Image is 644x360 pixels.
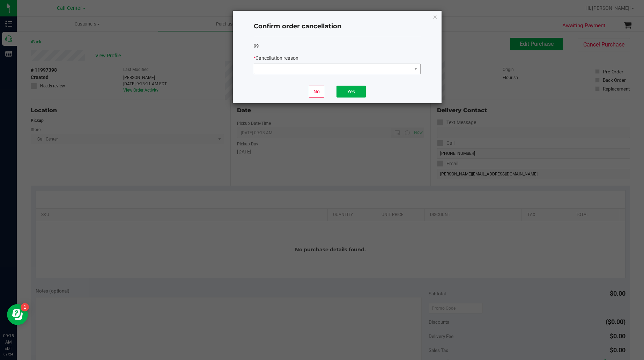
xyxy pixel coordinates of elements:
[254,22,421,31] h4: Confirm order cancellation
[336,86,366,98] button: Yes
[7,304,28,325] iframe: Resource center
[309,86,324,98] button: No
[254,43,259,49] span: 99
[432,13,437,21] button: Close
[256,55,298,61] span: Cancellation reason
[21,303,29,311] iframe: Resource center unread badge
